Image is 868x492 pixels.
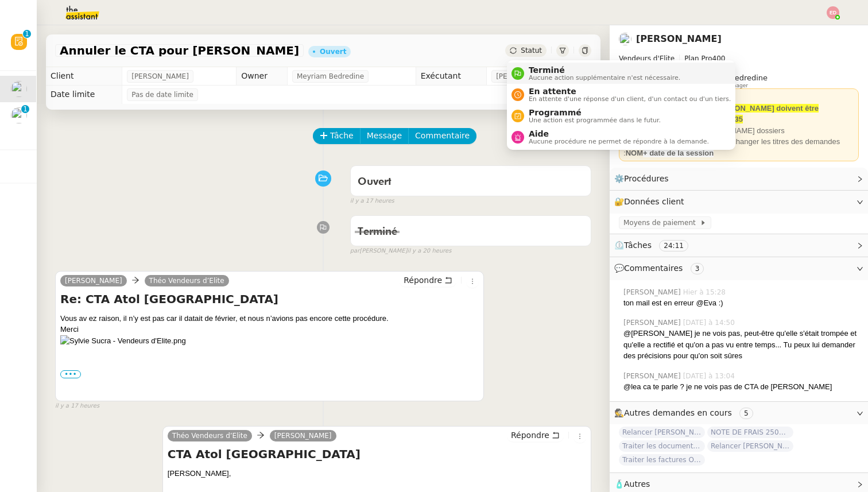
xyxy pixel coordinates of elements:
button: Répondre [400,274,456,286]
h4: Re: CTA Atol [GEOGRAPHIC_DATA] [60,291,479,307]
nz-tag: 3 [691,263,704,274]
a: [PERSON_NAME] [270,431,336,441]
span: Vendeurs d'Elite [619,55,675,63]
span: En attente [529,87,731,96]
img: users%2FxgWPCdJhSBeE5T1N2ZiossozSlm1%2Favatar%2F5b22230b-e380-461f-81e9-808a3aa6de32 [11,107,27,123]
button: Commentaire [408,128,476,144]
span: Relancer [PERSON_NAME] pour documents août [707,440,793,452]
span: Relancer [PERSON_NAME] pour justificatif Eurostar [619,427,705,438]
span: Terminé [529,65,680,75]
nz-tag: 5 [739,408,753,419]
div: ⏲️Tâches 24:11 [610,234,868,257]
span: Commentaires [624,264,683,273]
div: ton mail est en erreur @Eva :) [623,297,859,309]
td: Client [46,67,122,86]
img: users%2FxgWPCdJhSBeE5T1N2ZiossozSlm1%2Favatar%2F5b22230b-e380-461f-81e9-808a3aa6de32 [619,33,631,45]
span: Aide [529,129,709,138]
span: 💬 [614,264,708,273]
span: Répondre [404,274,442,286]
span: [PERSON_NAME] [623,287,683,297]
small: [PERSON_NAME] [350,246,452,256]
span: [DATE] à 13:04 [683,371,737,381]
span: [PERSON_NAME] [623,317,683,328]
div: @[PERSON_NAME] je ne vois pas, peut-être qu'elle s'était trompée et qu'elle a rectifié et qu'on a... [623,328,859,362]
span: Moyens de paiement [623,217,700,228]
span: Tâches [624,241,652,250]
img: Sylvie Sucra - Vendeurs d'Elite.png [60,335,479,347]
span: Répondre [511,429,549,441]
label: ••• [60,370,81,378]
span: Traiter les documents ARVAL [619,440,705,452]
span: Terminé [358,227,397,237]
a: Théo Vendeurs d’Elite [145,276,229,286]
span: Aucune action supplémentaire n'est nécessaire. [529,75,680,81]
span: [PERSON_NAME] [496,71,553,82]
strong: NOM [626,149,643,157]
nz-tag: 24:11 [659,240,688,251]
span: Commentaire [415,129,470,142]
span: Données client [624,197,684,206]
span: Une action est programmée dans le futur. [529,117,661,123]
span: il y a 17 heures [350,196,394,206]
span: Ouvert [358,177,392,187]
span: Hier à 15:28 [683,287,728,297]
div: ⚙️Procédures [610,168,868,190]
span: Aucune procédure ne permet de répondre à la demande. [529,138,709,145]
button: Tâche [313,128,361,144]
span: il y a 17 heures [55,401,99,411]
div: Merci [60,324,479,398]
p: 1 [25,30,29,40]
div: Vous av ez raison, il n’y est pas car il datait de février, et nous n’avions pas encore cette pro... [60,313,479,398]
span: Message [367,129,402,142]
span: Programmé [529,108,661,117]
span: En attente d'une réponse d'un client, d'un contact ou d'un tiers. [529,96,731,102]
button: Message [360,128,409,144]
div: Ouvert [320,48,346,55]
nz-badge-sup: 1 [21,105,29,113]
span: Tâche [330,129,354,142]
span: [PERSON_NAME] [623,371,683,381]
span: 400 [712,55,726,63]
span: Pas de date limite [131,89,193,100]
span: 🔐 [614,195,689,208]
span: Autres [624,479,650,489]
img: svg [827,6,839,19]
strong: + date de la session [643,149,714,157]
img: users%2FxgWPCdJhSBeE5T1N2ZiossozSlm1%2Favatar%2F5b22230b-e380-461f-81e9-808a3aa6de32 [11,81,27,97]
h4: CTA Atol [GEOGRAPHIC_DATA] [168,446,586,462]
span: Autres demandes en cours [624,408,732,417]
div: 💬Commentaires 3 [610,257,868,280]
td: Exécutant [416,67,487,86]
nz-badge-sup: 1 [23,30,31,38]
span: Procédures [624,174,669,183]
div: 🔐Données client [610,191,868,213]
a: [PERSON_NAME] [60,276,127,286]
div: @lea ca te parle ? je ne vois pas de CTA de [PERSON_NAME] [623,381,859,393]
p: 1 [23,105,28,115]
span: par [350,246,360,256]
span: Traiter les factures ORPI [PERSON_NAME] [619,454,705,466]
div: [PERSON_NAME] = [PERSON_NAME] dossiers Formateurs de changer les titres des demandes : [623,125,854,159]
a: [PERSON_NAME] [636,33,722,44]
span: il y a 20 heures [407,246,451,256]
button: Répondre [507,429,564,441]
span: Plan Pro [684,55,712,63]
span: [DATE] à 14:50 [683,317,737,328]
span: 🕵️ [614,408,758,417]
span: Meyriam Bedredine [297,71,364,82]
span: ⚙️ [614,172,674,185]
span: ⏲️ [614,241,698,250]
div: 🕵️Autres demandes en cours 5 [610,402,868,424]
div: [PERSON_NAME], [168,468,586,479]
span: 🧴 [614,479,650,489]
td: Date limite [46,86,122,104]
span: NOTE DE FRAIS 25025 - TAP ATOL - [GEOGRAPHIC_DATA] - [DATE] et [DATE] [707,427,793,438]
td: Owner [237,67,288,86]
span: Statut [521,47,542,55]
a: Théo Vendeurs d’Elite [168,431,252,441]
span: Annuler le CTA pour [PERSON_NAME] [60,45,299,56]
span: [PERSON_NAME] [131,71,189,82]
